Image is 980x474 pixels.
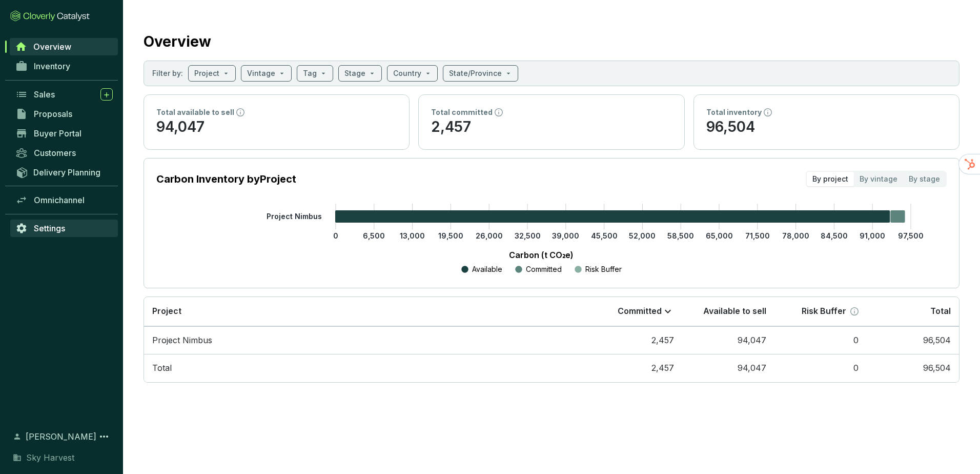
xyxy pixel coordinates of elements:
[10,164,118,181] a: Delivery Planning
[590,326,682,354] td: 2,457
[618,306,662,317] p: Committed
[854,172,903,186] div: By vintage
[33,42,71,52] span: Overview
[431,107,493,117] p: Total committed
[34,148,76,158] span: Customers
[10,57,118,75] a: Inventory
[526,264,562,274] p: Committed
[438,231,463,240] tspan: 19,500
[476,231,503,240] tspan: 26,000
[400,231,425,240] tspan: 13,000
[363,231,385,240] tspan: 6,500
[156,117,397,137] p: 94,047
[898,231,924,240] tspan: 97,500
[10,191,118,209] a: Omnichannel
[156,107,234,117] p: Total available to sell
[10,105,118,123] a: Proposals
[585,264,622,274] p: Risk Buffer
[34,109,72,119] span: Proposals
[333,231,338,240] tspan: 0
[26,430,96,443] span: [PERSON_NAME]
[552,231,579,240] tspan: 39,000
[144,354,590,382] td: Total
[267,212,322,221] tspan: Project Nimbus
[152,68,183,78] p: Filter by:
[629,231,656,240] tspan: 52,000
[821,231,848,240] tspan: 84,500
[903,172,946,186] div: By stage
[682,354,774,382] td: 94,047
[867,297,959,326] th: Total
[682,297,774,326] th: Available to sell
[34,89,55,100] span: Sales
[33,167,100,177] span: Delivery Planning
[774,354,867,382] td: 0
[806,171,947,187] div: segmented control
[682,326,774,354] td: 94,047
[860,231,885,240] tspan: 91,000
[867,326,959,354] td: 96,504
[172,249,911,261] p: Carbon (t CO₂e)
[867,354,959,382] td: 96,504
[472,264,502,274] p: Available
[745,231,770,240] tspan: 71,500
[807,172,854,186] div: By project
[34,223,65,233] span: Settings
[706,107,762,117] p: Total inventory
[144,31,211,52] h2: Overview
[10,86,118,103] a: Sales
[802,306,846,317] p: Risk Buffer
[591,231,618,240] tspan: 45,500
[590,354,682,382] td: 2,457
[10,144,118,162] a: Customers
[10,38,118,55] a: Overview
[34,195,85,205] span: Omnichannel
[706,231,733,240] tspan: 65,000
[431,117,671,137] p: 2,457
[156,172,296,186] p: Carbon Inventory by Project
[515,231,541,240] tspan: 32,500
[144,297,590,326] th: Project
[10,125,118,142] a: Buyer Portal
[34,128,81,139] span: Buyer Portal
[10,220,118,237] a: Settings
[782,231,809,240] tspan: 78,000
[26,451,74,464] span: Sky Harvest
[667,231,694,240] tspan: 58,500
[774,326,867,354] td: 0
[706,117,947,137] p: 96,504
[144,326,590,354] td: Project Nimbus
[34,61,70,71] span: Inventory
